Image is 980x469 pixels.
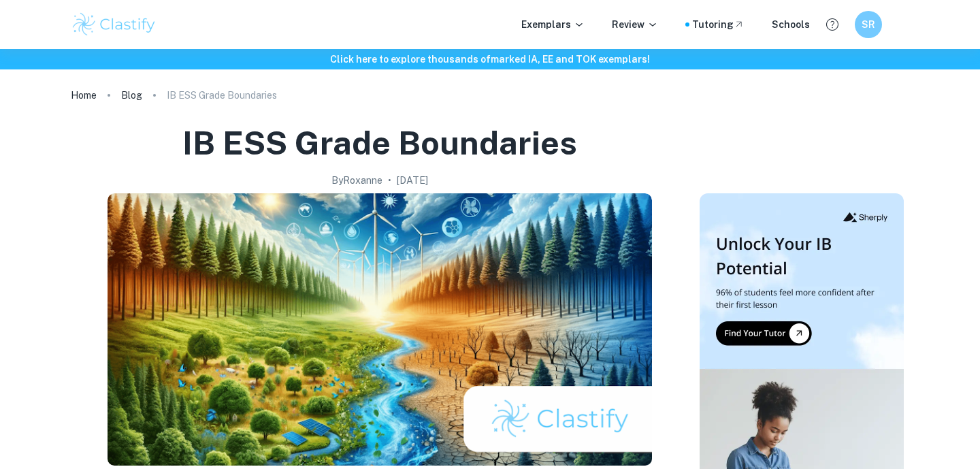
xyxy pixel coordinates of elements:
a: Home [71,86,97,105]
h2: By Roxanne [331,173,382,188]
button: Help and Feedback [821,13,844,36]
p: • [388,173,391,188]
a: Schools [772,17,810,32]
h1: IB ESS Grade Boundaries [182,121,577,165]
a: Tutoring [692,17,745,32]
h6: SR [861,17,877,32]
a: Blog [121,86,142,105]
h2: [DATE] [397,173,428,188]
p: IB ESS Grade Boundaries [167,88,277,103]
p: Review [612,17,658,32]
img: IB ESS Grade Boundaries cover image [108,193,652,466]
p: Exemplars [521,17,585,32]
img: Clastify logo [71,11,157,38]
h6: Click here to explore thousands of marked IA, EE and TOK exemplars ! [3,52,977,67]
button: SR [855,11,882,38]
